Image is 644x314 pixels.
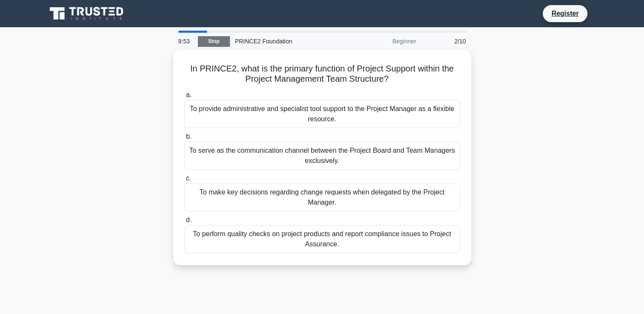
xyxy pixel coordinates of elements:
[184,183,460,211] div: To make key decisions regarding change requests when delegated by the Project Manager.
[546,8,584,19] a: Register
[421,33,471,50] div: 2/10
[347,33,421,50] div: Beginner
[184,100,460,128] div: To provide administrative and specialist tool support to the Project Manager as a flexible resource.
[186,91,192,98] span: a.
[198,36,230,47] a: Stop
[230,33,347,50] div: PRINCE2 Foundation
[184,225,460,253] div: To perform quality checks on project products and report compliance issues to Project Assurance.
[186,216,192,223] span: d.
[184,142,460,170] div: To serve as the communication channel between the Project Board and Team Managers exclusively.
[186,174,191,182] span: c.
[183,63,461,85] h5: In PRINCE2, what is the primary function of Project Support within the Project Management Team St...
[173,33,198,50] div: 9:53
[186,133,192,140] span: b.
